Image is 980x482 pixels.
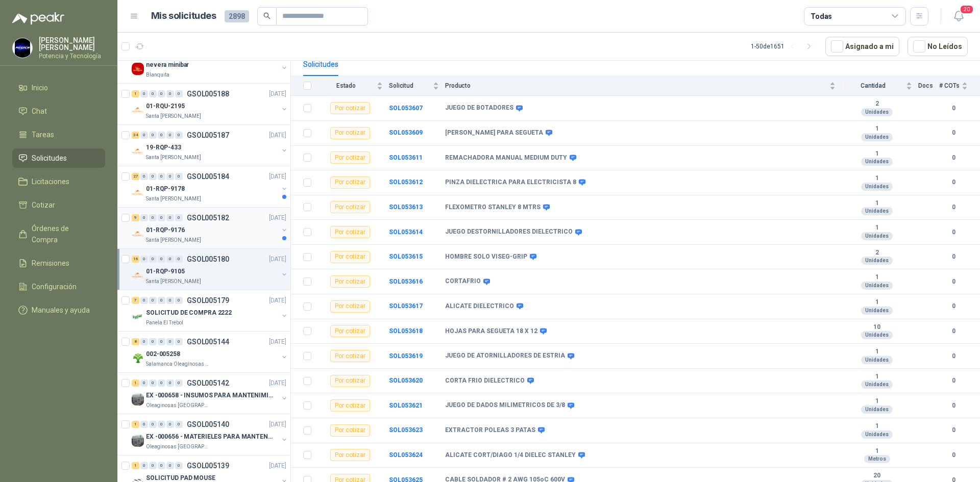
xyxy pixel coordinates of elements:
a: SOL053614 [389,229,423,236]
span: Manuales y ayuda [32,305,90,316]
b: ALICATE DIELECTRICO [445,302,514,311]
div: Por cotizar [330,176,370,189]
a: SOL053616 [389,278,423,285]
p: [DATE] [269,337,286,347]
img: Company Logo [132,187,144,199]
img: Company Logo [132,311,144,323]
span: search [263,12,271,19]
a: SOL053621 [389,402,423,409]
a: SOL053618 [389,327,423,335]
a: SOL053613 [389,204,423,211]
div: Por cotizar [330,424,370,437]
button: No Leídos [908,37,968,56]
span: Solicitudes [32,153,67,164]
div: Unidades [861,331,893,339]
p: GSOL005144 [187,338,229,345]
div: 0 [158,297,165,304]
b: JUEGO DE ATORNILLADORES DE ESTRIA [445,352,565,360]
a: Chat [12,102,105,121]
div: 0 [175,173,183,180]
div: Unidades [861,380,893,389]
div: Por cotizar [330,350,370,362]
p: GSOL005142 [187,379,229,387]
div: 0 [140,214,148,221]
th: Solicitud [389,76,445,96]
a: Órdenes de Compra [12,219,105,249]
div: Por cotizar [330,251,370,263]
div: Todas [811,11,832,22]
div: Unidades [861,232,893,240]
a: SOL053611 [389,154,423,161]
div: 9 [132,214,139,221]
div: 0 [166,256,174,263]
p: [DATE] [269,378,286,388]
p: Potencia y Tecnología [39,53,105,59]
p: EX -000658 - INSUMOS PARA MANTENIMIENTO MECANICO [146,391,273,400]
p: [DATE] [269,255,286,264]
a: 8 0 0 0 0 0 GSOL005144[DATE] Company Logo002-005258Salamanca Oleaginosas SAS [132,336,288,368]
b: 1 [842,273,912,282]
div: 0 [140,90,148,97]
p: Santa [PERSON_NAME] [146,154,201,162]
div: Solicitudes [303,59,338,70]
div: Por cotizar [330,151,370,164]
span: Cantidad [842,82,904,89]
a: 16 0 0 0 0 0 GSOL005180[DATE] Company Logo01-RQP-9105Santa [PERSON_NAME] [132,253,288,286]
span: Remisiones [32,258,69,269]
b: 1 [842,348,912,356]
button: Asignado a mi [825,37,899,56]
span: # COTs [939,82,960,89]
span: Solicitud [389,82,431,89]
div: Por cotizar [330,127,370,139]
th: Producto [445,76,842,96]
b: 0 [939,326,968,336]
a: SOL053620 [389,377,423,384]
a: Solicitudes [12,148,105,168]
span: Tareas [32,129,54,140]
a: Cotizar [12,195,105,215]
th: Estado [317,76,389,96]
th: # COTs [939,76,980,96]
div: 0 [166,379,174,387]
div: 1 [132,379,139,387]
div: 0 [158,421,165,428]
p: 002-005258 [146,349,180,359]
div: Unidades [861,282,893,290]
b: 1 [842,373,912,381]
a: SOL053623 [389,426,423,434]
p: Santa [PERSON_NAME] [146,112,201,120]
img: Company Logo [132,104,144,116]
a: Remisiones [12,253,105,273]
a: SOL053612 [389,179,423,186]
a: SOL053607 [389,105,423,112]
span: Licitaciones [32,176,69,187]
p: 19-RQP-433 [146,143,181,153]
a: Configuración [12,277,105,296]
div: Unidades [861,430,893,439]
b: SOL053617 [389,302,423,310]
div: 0 [140,338,148,345]
b: SOL053619 [389,352,423,360]
p: 01-RQU-2195 [146,102,185,111]
b: 0 [939,227,968,237]
div: 0 [175,421,183,428]
b: ALICATE CORT/DIAGO 1/4 DIELEC STANLEY [445,451,576,460]
th: Docs [918,76,939,96]
a: 1 0 0 0 0 0 GSOL005188[DATE] Company Logo01-RQU-2195Santa [PERSON_NAME] [132,88,288,120]
p: [PERSON_NAME] [PERSON_NAME] [39,37,105,51]
img: Logo peakr [12,12,64,24]
p: SOLICITUD DE COMPRA 2222 [146,308,232,318]
div: 0 [166,132,174,139]
div: Unidades [861,257,893,265]
span: Producto [445,82,827,89]
div: Unidades [861,405,893,414]
b: JUEGO DE BOTADORES [445,104,513,112]
div: 0 [175,132,183,139]
div: 1 - 50 de 1651 [751,38,817,55]
b: 0 [939,277,968,287]
a: 9 0 0 0 0 0 GSOL005182[DATE] Company Logo01-RQP-9176Santa [PERSON_NAME] [132,212,288,244]
div: 0 [175,297,183,304]
div: Por cotizar [330,275,370,288]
